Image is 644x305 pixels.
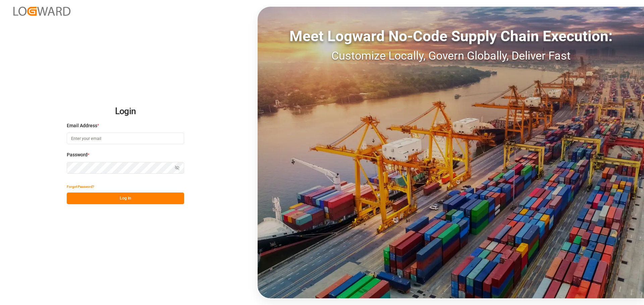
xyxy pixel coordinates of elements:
[67,122,97,129] span: Email Address
[67,193,184,204] button: Log In
[258,25,644,47] div: Meet Logward No-Code Supply Chain Execution:
[67,133,184,144] input: Enter your email
[67,181,94,193] button: Forgot Password?
[13,7,70,16] img: Logward_new_orange.png
[258,47,644,64] div: Customize Locally, Govern Globally, Deliver Fast
[67,151,88,158] span: Password
[67,101,184,122] h2: Login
